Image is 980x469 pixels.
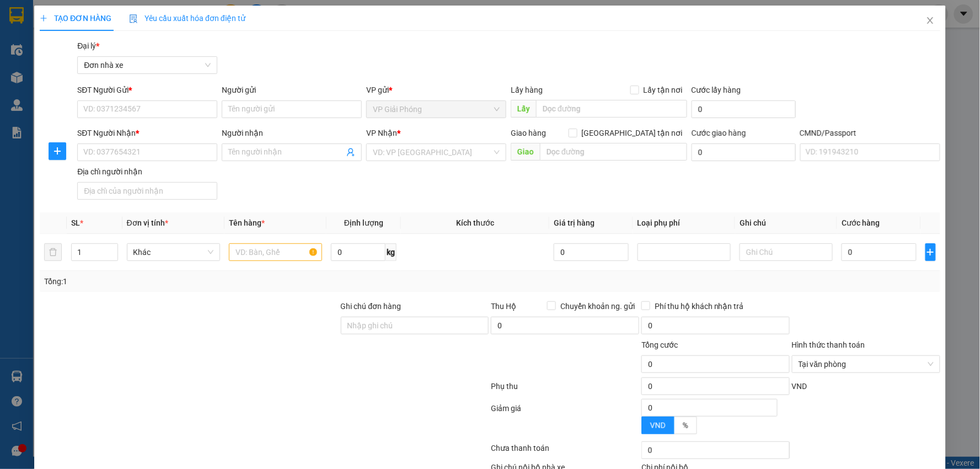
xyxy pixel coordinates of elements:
label: Cước lấy hàng [692,86,741,94]
span: Đơn vị tính [127,218,168,227]
span: Tại văn phòng [799,356,934,372]
div: Phụ thu [490,380,640,399]
span: Lấy hàng [511,86,543,94]
span: Khác [133,244,213,260]
div: Chưa thanh toán [490,442,640,461]
th: Loại phụ phí [633,212,735,234]
label: Cước giao hàng [692,129,746,137]
span: plus [49,147,66,156]
span: plus [40,14,47,22]
input: Dọc đường [540,143,688,161]
button: plus [49,142,66,160]
input: Ghi Chú [740,243,833,261]
label: Hình thức thanh toán [792,340,865,349]
span: % [683,421,688,430]
span: Yêu cầu xuất hóa đơn điện tử [129,14,245,23]
span: Lấy [511,100,537,118]
input: Dọc đường [537,100,688,118]
span: Thu Hộ [491,302,516,311]
div: Người nhận [222,127,362,139]
img: icon [129,14,138,23]
div: Địa chỉ người nhận [77,166,217,178]
button: plus [925,243,936,261]
span: plus [926,248,935,257]
span: Tổng cước [641,340,678,349]
span: Định lượng [344,218,383,227]
span: VND [650,421,666,430]
div: CMND/Passport [800,127,940,139]
span: close [926,16,935,25]
input: VD: Bàn, Ghế [229,243,322,261]
span: Tên hàng [229,218,265,227]
span: SL [71,218,80,227]
span: Cước hàng [842,218,880,227]
input: Địa chỉ của người nhận [77,182,217,200]
span: VND [792,382,807,391]
span: Đơn nhà xe [84,57,211,73]
button: delete [44,243,62,261]
span: Phí thu hộ khách nhận trả [650,300,748,312]
span: VP Nhận [367,129,398,137]
span: VP Giải Phóng [373,101,500,118]
span: TẠO ĐƠN HÀNG [40,14,111,23]
span: user-add [347,148,356,157]
input: Cước lấy hàng [692,100,796,118]
div: Tổng: 1 [44,275,378,287]
div: SĐT Người Gửi [77,84,217,96]
label: Ghi chú đơn hàng [341,302,401,311]
span: Giao [511,143,540,161]
div: Người gửi [222,84,362,96]
div: SĐT Người Nhận [77,127,217,139]
div: VP gửi [367,84,507,96]
button: Close [915,6,946,36]
input: Ghi chú đơn hàng [341,317,489,334]
div: Giảm giá [490,402,640,439]
span: kg [385,243,397,261]
span: Lấy tận nơi [639,84,687,96]
input: 0 [554,243,629,261]
span: [GEOGRAPHIC_DATA] tận nơi [577,127,687,139]
span: Kích thước [456,218,494,227]
span: Chuyển khoản ng. gửi [556,300,639,312]
th: Ghi chú [735,212,837,234]
span: Giá trị hàng [554,218,595,227]
input: Cước giao hàng [692,143,796,161]
span: Giao hàng [511,129,547,137]
span: Đại lý [77,41,99,50]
